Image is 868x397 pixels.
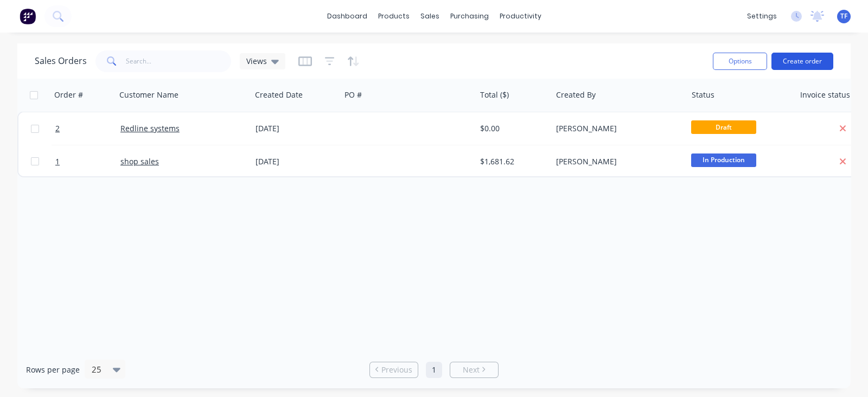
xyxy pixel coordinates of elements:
[35,56,87,66] h1: Sales Orders
[55,123,60,134] span: 2
[26,364,80,375] span: Rows per page
[450,364,498,375] a: Next page
[415,8,445,24] div: sales
[344,89,362,100] div: PO #
[556,89,596,100] div: Created By
[55,156,60,167] span: 1
[255,89,303,100] div: Created Date
[480,156,544,167] div: $1,681.62
[742,8,782,24] div: settings
[691,153,756,167] span: In Production
[54,89,83,100] div: Order #
[381,364,412,375] span: Previous
[800,89,850,100] div: Invoice status
[126,50,232,72] input: Search...
[370,364,418,375] a: Previous page
[322,8,373,24] a: dashboard
[556,156,676,167] div: [PERSON_NAME]
[494,8,547,24] div: productivity
[365,362,503,378] ul: Pagination
[426,362,442,378] a: Page 1 is your current page
[445,8,494,24] div: purchasing
[556,123,676,134] div: [PERSON_NAME]
[692,89,714,100] div: Status
[463,364,480,375] span: Next
[246,55,267,67] span: Views
[691,120,756,134] span: Draft
[373,8,415,24] div: products
[840,11,847,21] span: TF
[20,8,36,24] img: Factory
[713,53,767,70] button: Options
[256,123,336,134] div: [DATE]
[55,112,120,145] a: 2
[480,89,509,100] div: Total ($)
[256,156,336,167] div: [DATE]
[480,123,544,134] div: $0.00
[120,156,159,167] a: shop sales
[55,145,120,178] a: 1
[119,89,178,100] div: Customer Name
[120,123,180,133] a: Redline systems
[771,53,833,70] button: Create order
